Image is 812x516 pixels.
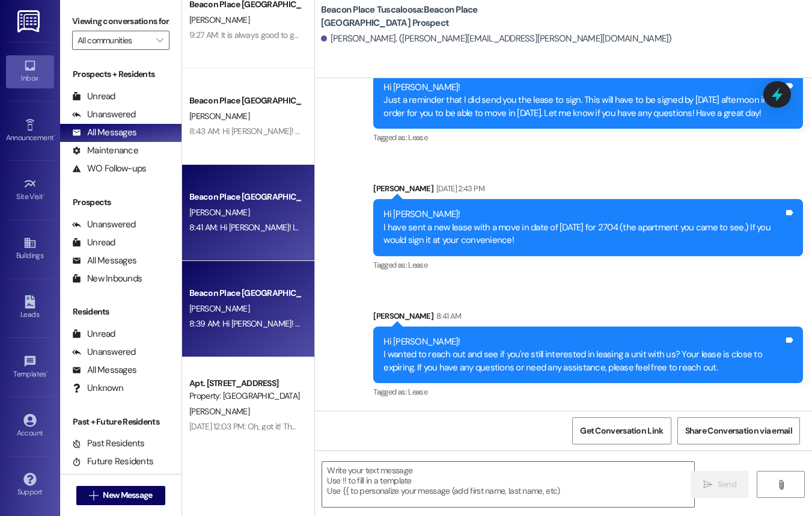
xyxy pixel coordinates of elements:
[72,382,123,395] div: Unknown
[433,182,484,195] div: [DATE] 2:43 PM
[580,425,663,437] span: Get Conversation Link
[6,410,54,443] a: Account
[17,10,42,32] img: ResiDesk Logo
[72,12,169,31] label: Viewing conversations for
[321,4,561,29] b: Beacon Place Tuscaloosa: Beacon Place [GEOGRAPHIC_DATA] Prospect
[6,292,54,324] a: Leads
[43,191,45,199] span: •
[78,31,150,50] input: All communities
[373,256,803,274] div: Tagged as:
[373,182,803,199] div: [PERSON_NAME]
[72,218,136,231] div: Unanswered
[72,108,136,121] div: Unanswered
[572,417,671,444] button: Get Conversation Link
[72,437,145,450] div: Past Residents
[72,162,146,175] div: WO Follow-ups
[76,486,165,505] button: New Message
[408,387,427,397] span: Lease
[383,81,784,120] div: Hi [PERSON_NAME]! Just a reminder that I did send you the lease to sign. This will have to be sig...
[6,233,54,265] a: Buildings
[103,489,152,502] span: New Message
[408,132,427,143] span: Lease
[72,364,136,376] div: All Messages
[60,196,182,209] div: Prospects
[46,368,48,376] span: •
[60,68,182,81] div: Prospects + Residents
[321,32,672,45] div: [PERSON_NAME]. ([PERSON_NAME][EMAIL_ADDRESS][PERSON_NAME][DOMAIN_NAME])
[373,129,803,146] div: Tagged as:
[691,471,749,498] button: Send
[408,260,427,270] span: Lease
[72,346,136,358] div: Unanswered
[72,236,115,249] div: Unread
[53,132,55,140] span: •
[777,480,786,490] i: 
[6,469,54,502] a: Support
[72,455,153,468] div: Future Residents
[373,383,803,401] div: Tagged as:
[72,328,115,340] div: Unread
[60,416,182,428] div: Past + Future Residents
[677,417,800,444] button: Share Conversation via email
[89,491,98,500] i: 
[156,35,163,45] i: 
[383,208,784,247] div: Hi [PERSON_NAME]! I have sent a new lease with a move in date of [DATE] for 2704 (the apartment y...
[6,351,54,384] a: Templates •
[383,336,784,374] div: Hi [PERSON_NAME]! I wanted to reach out and see if you're still interested in leasing a unit with...
[72,254,136,267] div: All Messages
[72,144,138,157] div: Maintenance
[6,174,54,206] a: Site Visit •
[72,272,142,285] div: New Inbounds
[72,90,115,103] div: Unread
[718,478,736,491] span: Send
[60,306,182,318] div: Residents
[373,310,803,327] div: [PERSON_NAME]
[72,126,136,139] div: All Messages
[6,55,54,88] a: Inbox
[703,480,712,490] i: 
[685,425,792,437] span: Share Conversation via email
[433,310,461,322] div: 8:41 AM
